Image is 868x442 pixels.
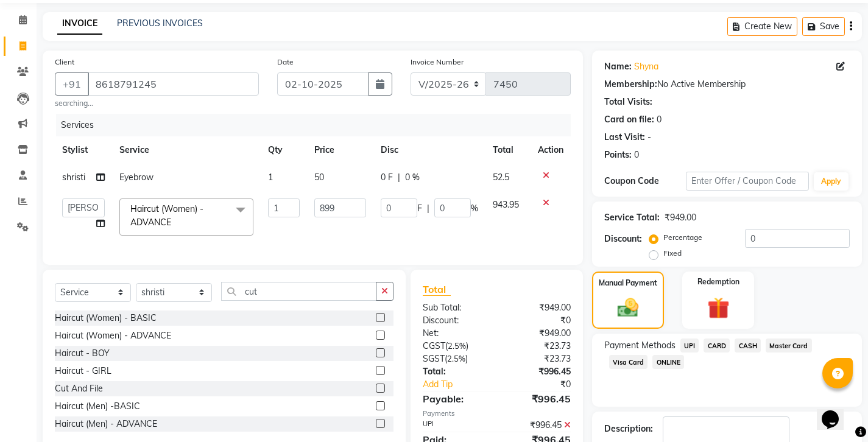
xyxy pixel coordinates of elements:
[493,199,519,210] span: 943.95
[417,202,422,215] span: F
[604,78,850,91] div: No Active Membership
[496,353,579,365] div: ₹23.73
[423,353,445,364] span: SGST
[496,301,579,314] div: ₹949.00
[130,203,203,227] span: Haircut (Women) - ADVANCE
[55,418,157,430] div: Haircut (Men) - ADVANCE
[414,327,496,340] div: Net:
[609,355,648,369] span: Visa Card
[307,136,373,164] th: Price
[117,18,203,29] a: PREVIOUS INVOICES
[414,391,496,406] div: Payable:
[665,211,696,224] div: ₹949.00
[447,354,465,363] span: 2.5%
[411,57,464,68] label: Invoice Number
[814,172,849,191] button: Apply
[423,409,571,419] div: Payments
[261,136,307,164] th: Qty
[634,149,639,161] div: 0
[485,136,531,164] th: Total
[634,60,658,73] a: Shyna
[112,136,261,164] th: Service
[119,172,153,183] span: Eyebrow
[414,419,496,432] div: UPI
[414,378,510,391] a: Add Tip
[604,131,645,144] div: Last Visit:
[657,113,662,126] div: 0
[414,365,496,378] div: Total:
[604,211,660,224] div: Service Total:
[493,172,509,183] span: 52.5
[604,78,657,91] div: Membership:
[604,233,642,245] div: Discount:
[414,340,496,353] div: ( )
[704,339,730,353] span: CARD
[277,57,294,68] label: Date
[680,339,699,353] span: UPI
[496,419,579,432] div: ₹996.45
[802,17,845,36] button: Save
[414,301,496,314] div: Sub Total:
[381,171,393,184] span: 0 F
[817,393,856,430] iframe: chat widget
[55,329,171,342] div: Haircut (Women) - ADVANCE
[55,312,157,324] div: Haircut (Women) - BASIC
[604,149,632,161] div: Points:
[496,391,579,406] div: ₹996.45
[531,136,571,164] th: Action
[735,339,761,353] span: CASH
[55,57,74,68] label: Client
[55,347,110,360] div: Haircut - BOY
[697,276,739,287] label: Redemption
[496,340,579,353] div: ₹23.73
[171,217,177,228] a: x
[88,72,259,96] input: Search by Name/Mobile/Email/Code
[604,339,676,352] span: Payment Methods
[471,202,478,215] span: %
[405,171,420,184] span: 0 %
[604,60,632,73] div: Name:
[55,136,112,164] th: Stylist
[373,136,485,164] th: Disc
[510,378,580,391] div: ₹0
[55,400,140,413] div: Haircut (Men) -BASIC
[766,339,812,353] span: Master Card
[700,295,736,322] img: _gift.svg
[663,248,682,259] label: Fixed
[727,17,797,36] button: Create New
[56,114,580,136] div: Services
[496,327,579,340] div: ₹949.00
[599,278,657,289] label: Manual Payment
[221,282,376,301] input: Search or Scan
[314,172,324,183] span: 50
[55,98,259,109] small: searching...
[604,113,654,126] div: Card on file:
[611,296,645,320] img: _cash.svg
[62,172,85,183] span: shristi
[604,423,653,435] div: Description:
[686,172,809,191] input: Enter Offer / Coupon Code
[55,382,103,395] div: Cut And File
[496,314,579,327] div: ₹0
[496,365,579,378] div: ₹996.45
[414,353,496,365] div: ( )
[604,175,686,188] div: Coupon Code
[663,232,702,243] label: Percentage
[652,355,684,369] span: ONLINE
[448,341,466,351] span: 2.5%
[398,171,400,184] span: |
[57,13,102,35] a: INVOICE
[423,283,451,296] span: Total
[647,131,651,144] div: -
[423,340,445,351] span: CGST
[414,314,496,327] div: Discount:
[604,96,652,108] div: Total Visits:
[268,172,273,183] span: 1
[55,72,89,96] button: +91
[427,202,429,215] span: |
[55,365,111,377] div: Haircut - GIRL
